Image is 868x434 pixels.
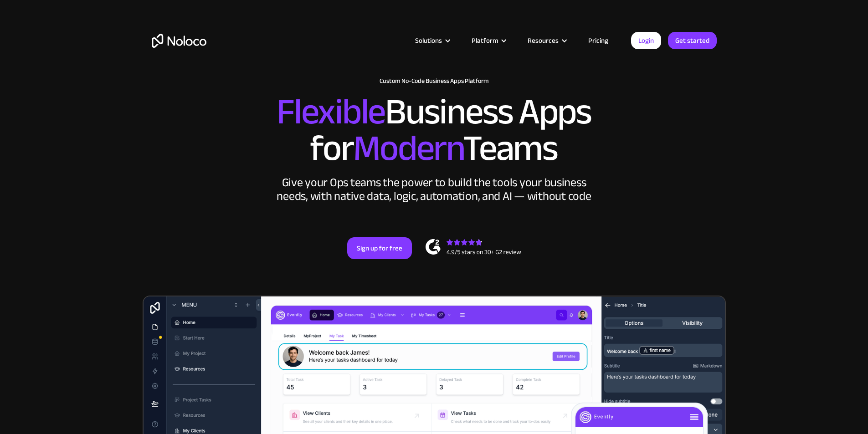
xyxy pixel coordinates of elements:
[353,114,463,182] span: Modern
[631,32,661,49] a: Login
[277,78,385,146] span: Flexible
[152,34,206,48] a: home
[460,35,516,46] div: Platform
[472,35,498,46] div: Platform
[528,35,559,46] div: Resources
[668,32,717,49] a: Get started
[275,176,594,203] div: Give your Ops teams the power to build the tools your business needs, with native data, logic, au...
[347,237,412,259] a: Sign up for free
[404,35,460,46] div: Solutions
[152,94,717,167] h2: Business Apps for Teams
[516,35,577,46] div: Resources
[415,35,442,46] div: Solutions
[577,35,620,46] a: Pricing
